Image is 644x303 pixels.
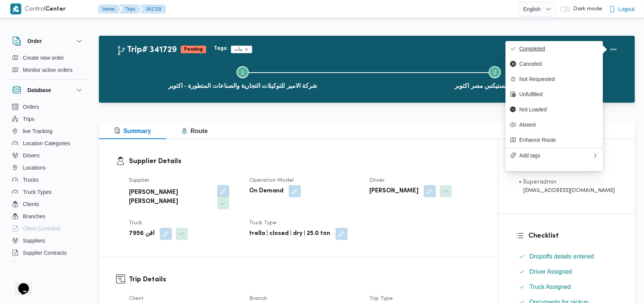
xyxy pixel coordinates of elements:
[9,101,87,113] button: Orders
[519,46,598,52] span: Completed
[244,47,249,52] button: Remove trip tag
[27,36,42,46] h3: Order
[530,253,594,260] span: Dropoffs details entered
[519,61,598,67] span: Canceled
[23,260,42,270] span: Devices
[129,178,149,183] span: Supplier
[506,102,603,117] button: Not Loaded
[249,187,283,196] b: On Demand
[369,178,385,183] span: Driver
[129,156,481,167] h3: Supplier Details
[10,3,21,14] img: X8yXhbKr1z7QwAAAABJRU5ErkJggg==
[506,148,603,163] button: Add tags
[493,69,496,75] span: 2
[516,266,618,278] button: Driver Assigned
[9,235,87,247] button: Suppliers
[519,178,615,187] div: • Superadmin
[168,81,317,90] span: شركة الامير للتوكيلات التجارية والصناعات المتطورة - اكتوبر
[530,268,572,275] span: Driver Assigned
[181,128,208,134] span: Route
[6,52,90,79] div: Order
[519,152,592,159] span: Add tags
[23,200,39,209] span: Clients
[8,273,32,295] iframe: chat widget
[6,101,90,265] div: Database
[129,296,144,301] span: Client
[241,69,244,75] span: 1
[9,149,87,162] button: Drivers
[23,127,52,136] span: live Tracking
[46,6,66,12] b: Center
[9,186,87,198] button: Truck Types
[27,86,51,95] h3: Database
[181,46,206,53] span: Pending
[129,274,481,285] h3: Trip Details
[530,267,572,276] span: Driver Assigned
[519,76,598,82] span: Not Requested
[571,6,603,12] span: Dark mode
[9,210,87,222] button: Branches
[23,65,73,75] span: Monitor active orders
[369,187,418,196] b: [PERSON_NAME]
[23,114,35,124] span: Trips
[506,87,603,102] button: Unfulfilled
[23,212,45,221] span: Branches
[184,47,203,52] b: Pending
[140,5,166,14] button: 341729
[114,128,151,134] span: Summary
[249,221,277,225] span: Truck Type
[129,221,142,225] span: Truck
[249,296,267,301] span: Branch
[9,222,87,235] button: Client Contracts
[119,5,142,14] button: Trips
[9,259,87,271] button: Devices
[23,139,70,148] span: Location Categories
[9,113,87,125] button: Trips
[519,178,615,195] span: • Superadmin mostafa.elrouby@illa.com.eg
[9,125,87,137] button: live Tracking
[116,57,369,97] button: شركة الامير للتوكيلات التجارية والصناعات المتطورة - اكتوبر
[530,284,571,290] span: Truck Assigned
[519,122,598,128] span: Absent
[519,91,598,97] span: Unfulfilled
[369,296,393,301] span: Trip Type
[516,281,618,293] button: Truck Assigned
[530,282,571,292] span: Truck Assigned
[519,187,615,195] div: [EMAIL_ADDRESS][DOMAIN_NAME]
[23,248,67,257] span: Supplier Contracts
[519,137,598,143] span: Enhance Route
[9,247,87,259] button: Supplier Contracts
[606,42,621,57] button: Actions
[12,86,84,95] button: Database
[9,137,87,149] button: Location Categories
[23,102,39,111] span: Orders
[98,5,121,14] button: Home
[528,231,618,241] h3: Checklist
[519,106,598,113] span: Not Loaded
[231,46,252,53] span: بيات
[619,5,635,14] span: Logout
[9,52,87,64] button: Create new order
[234,46,243,53] span: بيات
[530,252,594,261] span: Dropoffs details entered
[516,251,618,263] button: Dropoffs details entered
[506,117,603,132] button: Absent
[116,45,177,55] h2: Trip# 341729
[506,56,603,71] button: Canceled
[23,163,46,172] span: Locations
[506,71,603,87] button: Not Requested
[129,188,212,206] b: [PERSON_NAME] [PERSON_NAME]
[369,57,622,97] button: اجيليتى لوجيستيكس مصر اكتوبر
[9,162,87,174] button: Locations
[506,41,603,56] button: Completed
[249,178,294,183] span: Operation Model
[455,81,535,90] span: اجيليتى لوجيستيكس مصر اكتوبر
[23,151,40,160] span: Drivers
[23,224,61,233] span: Client Contracts
[249,229,330,238] b: trella | closed | dry | 25.0 ton
[9,64,87,76] button: Monitor active orders
[23,175,38,184] span: Trucks
[9,174,87,186] button: Trucks
[9,198,87,210] button: Clients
